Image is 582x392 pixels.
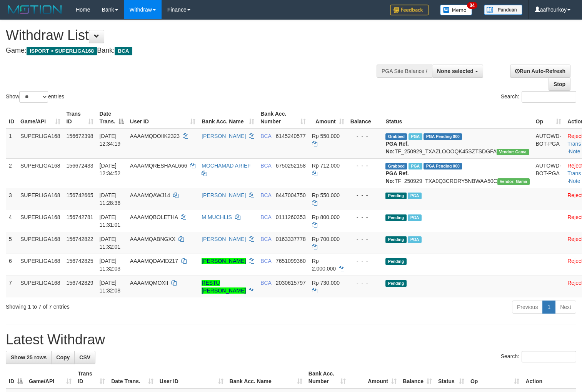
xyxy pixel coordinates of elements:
span: Marked by aafsoycanthlai [408,236,421,243]
span: BCA [260,214,271,220]
span: BCA [260,236,271,242]
span: Rp 712.000 [312,163,340,169]
span: [DATE] 12:34:52 [100,163,121,176]
a: [PERSON_NAME] [202,133,246,139]
td: 5 [6,232,17,254]
span: 156742822 [67,236,93,242]
div: Showing 1 to 7 of 7 entries [6,300,237,311]
td: 1 [6,129,17,159]
td: AUTOWD-BOT-PGA [533,129,565,159]
td: SUPERLIGA168 [17,276,63,297]
span: Rp 800.000 [312,214,340,220]
input: Search: [522,351,576,362]
img: panduan.png [484,5,522,15]
th: User ID: activate to sort column ascending [157,367,227,389]
span: BCA [260,163,271,169]
a: Stop [549,78,570,91]
span: [DATE] 11:31:01 [100,214,121,228]
td: SUPERLIGA168 [17,254,63,276]
td: 4 [6,210,17,232]
a: CSV [74,351,95,364]
div: - - - [350,257,380,265]
span: AAAAMQMOXII [130,280,168,286]
th: Balance [347,107,383,129]
span: Show 25 rows [11,354,47,360]
td: TF_250929_TXAZLOOOQK45SZTSDGFA [382,129,532,159]
td: 3 [6,188,17,210]
span: Marked by aafsoycanthlai [409,163,422,169]
span: Copy 6750252158 to clipboard [276,163,306,169]
span: Rp 550.000 [312,192,340,198]
div: - - - [350,162,380,169]
span: BCA [115,47,132,55]
a: Note [569,148,580,154]
div: PGA Site Balance / [377,65,432,78]
span: CSV [79,354,90,360]
span: Pending [385,280,406,287]
span: AAAAMQRESHAAL666 [130,163,187,169]
span: [DATE] 11:32:01 [100,236,121,250]
th: Op: activate to sort column ascending [467,367,522,389]
div: - - - [350,279,380,287]
span: Copy 0163337778 to clipboard [276,236,306,242]
img: Feedback.jpg [390,5,429,15]
span: AAAAMQDAVID217 [130,258,178,264]
span: Pending [385,214,406,221]
td: SUPERLIGA168 [17,210,63,232]
label: Search: [501,351,576,362]
span: 156672398 [67,133,93,139]
span: Copy 8447004750 to clipboard [276,192,306,198]
span: Rp 700.000 [312,236,340,242]
td: 7 [6,276,17,297]
th: Bank Acc. Number: activate to sort column ascending [257,107,309,129]
div: - - - [350,191,380,199]
a: Next [555,301,576,314]
span: Marked by aafsoycanthlai [408,193,421,199]
label: Show entries [6,91,64,103]
td: SUPERLIGA168 [17,188,63,210]
span: Marked by aafsoycanthlai [409,133,422,140]
span: [DATE] 12:34:19 [100,133,121,147]
th: Trans ID: activate to sort column ascending [75,367,108,389]
th: ID [6,107,17,129]
th: Bank Acc. Name: activate to sort column ascending [227,367,305,389]
div: - - - [350,213,380,221]
a: RESTU [PERSON_NAME] [202,280,246,294]
td: AUTOWD-BOT-PGA [533,158,565,188]
span: Pending [385,193,406,199]
th: Status [382,107,532,129]
td: 2 [6,158,17,188]
span: Copy 7651099360 to clipboard [276,258,306,264]
th: Bank Acc. Number: activate to sort column ascending [305,367,349,389]
th: Op: activate to sort column ascending [533,107,565,129]
span: 156742825 [67,258,93,264]
span: Rp 550.000 [312,133,340,139]
th: Balance: activate to sort column ascending [400,367,435,389]
span: Rp 730.000 [312,280,340,286]
span: Pending [385,258,406,265]
h1: Latest Withdraw [6,332,576,347]
span: Vendor URL: https://trx31.1velocity.biz [497,178,530,185]
span: ISPORT > SUPERLIGA168 [27,47,97,55]
span: 156742781 [67,214,93,220]
th: Trans ID: activate to sort column ascending [63,107,97,129]
button: None selected [432,65,483,78]
th: ID: activate to sort column descending [6,367,26,389]
a: 1 [542,301,555,314]
td: SUPERLIGA168 [17,232,63,254]
span: Grabbed [385,133,407,140]
span: AAAAMQDOIIK2323 [130,133,180,139]
h4: Game: Bank: [6,47,380,55]
span: Copy [56,354,70,360]
th: Action [522,367,576,389]
span: Pending [385,236,406,243]
span: BCA [260,133,271,139]
span: AAAAMQBOLETHA [130,214,178,220]
th: Status: activate to sort column ascending [435,367,467,389]
span: Vendor URL: https://trx31.1velocity.biz [497,149,529,155]
span: 156742665 [67,192,93,198]
span: Marked by aafsoycanthlai [408,214,421,221]
a: Copy [51,351,75,364]
a: Note [569,178,580,184]
img: Button%20Memo.svg [440,5,472,15]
